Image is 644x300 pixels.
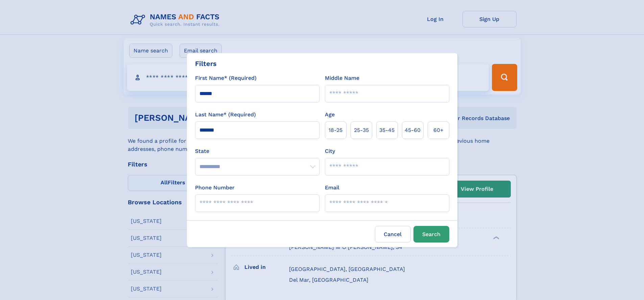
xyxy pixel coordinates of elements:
[195,184,235,192] label: Phone Number
[195,59,217,69] div: Filters
[325,111,335,119] label: Age
[195,111,256,119] label: Last Name* (Required)
[195,74,257,82] label: First Name* (Required)
[325,74,359,82] label: Middle Name
[433,126,444,134] span: 60+
[413,226,449,243] button: Search
[405,126,421,134] span: 45‑60
[354,126,369,134] span: 25‑35
[329,126,342,134] span: 18‑25
[195,147,319,155] label: State
[375,226,411,243] label: Cancel
[325,147,335,155] label: City
[325,184,339,192] label: Email
[379,126,395,134] span: 35‑45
